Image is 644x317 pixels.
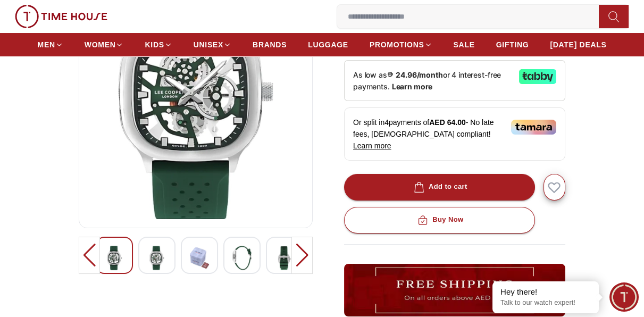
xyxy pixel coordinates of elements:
span: SALE [454,39,475,50]
a: SALE [454,35,475,54]
span: GIFTING [496,39,529,50]
a: MEN [38,35,63,54]
div: Buy Now [415,214,463,226]
a: UNISEX [194,35,231,54]
a: KIDS [145,35,172,54]
a: PROMOTIONS [370,35,432,54]
img: Lee Cooper Men's Analog Green Dial Watch - LC07973.377 [105,246,124,270]
div: Or split in 4 payments of - No late fees, [DEMOGRAPHIC_DATA] compliant! [344,107,565,161]
span: PROMOTIONS [370,39,424,50]
img: Tamara [511,120,556,135]
span: LUGGAGE [308,39,348,50]
div: Add to cart [412,181,467,193]
img: ... [344,264,565,317]
img: Lee Cooper Men's Analog Green Dial Watch - LC07973.377 [275,246,294,270]
a: WOMEN [85,35,124,54]
a: [DATE] DEALS [550,35,606,54]
img: Lee Cooper Men's Analog Green Dial Watch - LC07973.377 [147,246,166,270]
span: UNISEX [194,39,223,50]
p: Talk to our watch expert! [500,298,591,307]
div: Hey there! [500,287,591,297]
span: KIDS [145,39,164,50]
img: ... [15,5,107,28]
span: Learn more [353,141,391,150]
a: GIFTING [496,35,529,54]
span: MEN [38,39,55,50]
div: Chat Widget [609,282,639,312]
a: BRANDS [253,35,287,54]
span: WOMEN [85,39,116,50]
span: AED 64.00 [429,118,465,127]
button: Add to cart [344,174,535,201]
button: Buy Now [344,207,535,233]
span: BRANDS [253,39,287,50]
img: Lee Cooper Men's Analog Green Dial Watch - LC07973.377 [190,246,209,270]
img: Lee Cooper Men's Analog Green Dial Watch - LC07973.377 [232,246,252,270]
span: [DATE] DEALS [550,39,606,50]
a: LUGGAGE [308,35,348,54]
